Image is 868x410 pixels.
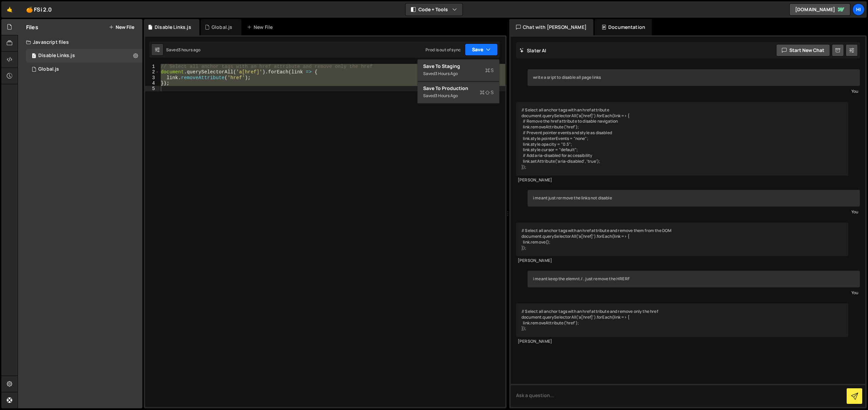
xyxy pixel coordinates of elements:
[212,24,232,31] div: Global.js
[1,1,18,18] a: 🤙
[528,190,860,207] div: i meant just rermove the links not disable
[519,47,547,54] h2: Slater AI
[418,82,499,104] button: Save to ProductionS Saved3 hours ago
[529,208,858,215] div: You
[426,47,461,53] div: Prod is out of sync
[529,88,858,95] div: You
[32,54,36,59] span: 1
[423,63,494,70] div: Save to Staging
[145,86,159,91] div: 5
[247,24,275,31] div: New File
[18,35,142,49] div: Javascript files
[516,222,848,256] div: // Select all anchor tags with an href attribute and remove them from the DOM document.querySelec...
[155,24,191,31] div: Disable Links.js
[418,59,499,82] button: Save to StagingS Saved3 hours ago
[776,44,830,56] button: Start new chat
[178,47,201,53] div: 3 hours ago
[528,69,860,86] div: write a sript to disable all page links
[518,258,847,264] div: [PERSON_NAME]
[852,3,865,16] a: Hi
[516,102,848,176] div: // Select all anchor tags with an href attribute document.querySelectorAll('a[href]').forEach(lin...
[109,24,134,30] button: New File
[518,339,847,344] div: [PERSON_NAME]
[423,70,494,78] div: Saved
[595,19,652,35] div: Documentation
[423,92,494,100] div: Saved
[26,49,142,63] div: Disable Links.js
[26,5,52,14] div: 🍊 FSi 2.0
[465,43,498,56] button: Save
[166,47,201,53] div: Saved
[435,71,458,76] div: 3 hours ago
[435,93,458,99] div: 3 hours ago
[26,23,38,31] h2: Files
[145,81,159,86] div: 4
[145,69,159,75] div: 2
[145,64,159,69] div: 1
[38,66,59,72] div: Global.js
[38,53,75,59] div: Disable Links.js
[516,303,848,337] div: // Select all anchor tags with an href attribute and remove only the href document.querySelectorA...
[485,67,494,74] span: S
[528,271,860,287] div: i meant keep the elemnt./.. just remove the HRERF
[529,289,858,296] div: You
[423,85,494,92] div: Save to Production
[145,75,159,81] div: 3
[789,3,850,16] a: [DOMAIN_NAME]
[480,89,494,96] span: S
[509,19,593,35] div: Chat with [PERSON_NAME]
[26,63,142,76] div: 17147/47347.js
[406,3,462,16] button: Code + Tools
[518,177,847,183] div: [PERSON_NAME]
